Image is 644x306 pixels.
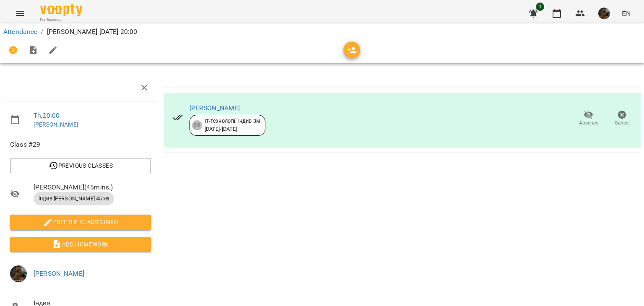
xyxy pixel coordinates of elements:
[34,195,114,202] span: індив [PERSON_NAME] 45 хв
[579,119,598,127] span: Absence
[47,27,138,37] p: [PERSON_NAME] [DATE] 20:00
[40,4,82,16] img: Voopty Logo
[34,270,84,277] a: [PERSON_NAME]
[205,117,260,133] div: ІТ-технології: Індив 3м [DATE] - [DATE]
[622,9,631,18] span: EN
[40,17,82,23] span: For Business
[10,158,151,173] button: Previous Classes
[17,161,144,171] span: Previous Classes
[536,3,544,11] span: 1
[615,119,630,127] span: Cancel
[3,28,37,36] a: Attendance
[41,27,43,37] li: /
[34,121,78,128] a: [PERSON_NAME]
[3,27,641,37] nav: breadcrumb
[17,239,144,249] span: Add Homework
[10,3,30,23] button: Menu
[10,265,27,282] img: 38836d50468c905d322a6b1b27ef4d16.jpg
[190,104,240,112] a: [PERSON_NAME]
[605,107,639,130] button: Cancel
[10,237,151,252] button: Add Homework
[17,217,144,227] span: Edit the class's Info
[572,107,605,130] button: Absence
[10,140,151,150] span: Class #29
[598,8,610,19] img: 38836d50468c905d322a6b1b27ef4d16.jpg
[192,120,202,130] div: 20
[10,215,151,230] button: Edit the class's Info
[34,112,60,119] a: Th , 20:00
[618,5,634,21] button: EN
[34,182,151,192] span: [PERSON_NAME] ( 45 mins. )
